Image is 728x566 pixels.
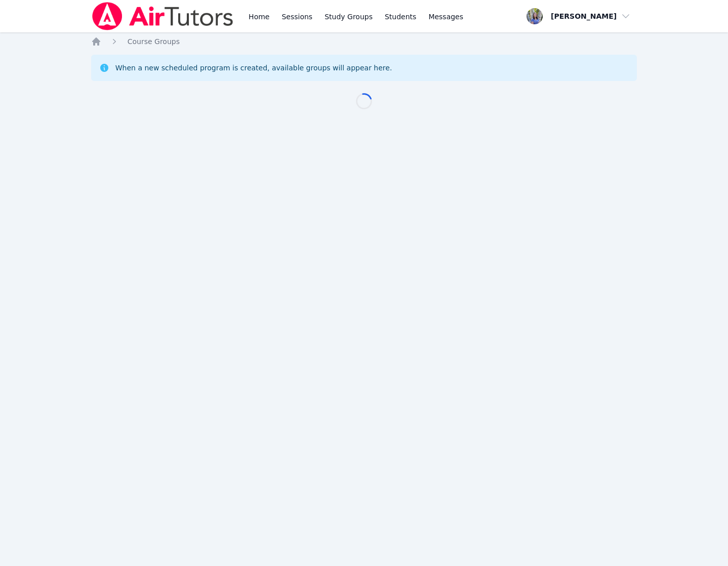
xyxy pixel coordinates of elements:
div: When a new scheduled program is created, available groups will appear here. [115,63,392,73]
span: Messages [428,12,463,22]
img: Air Tutors [91,2,234,30]
nav: Breadcrumb [91,36,637,47]
span: Course Groups [128,37,180,46]
a: Course Groups [128,36,180,47]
